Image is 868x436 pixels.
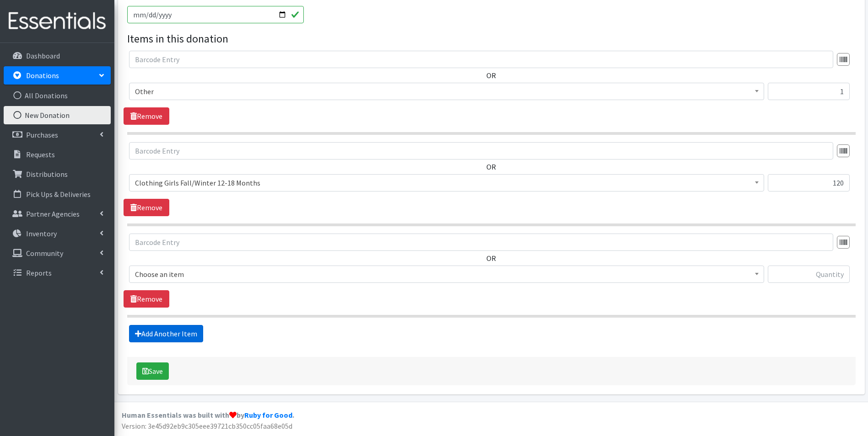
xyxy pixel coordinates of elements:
[26,268,52,277] p: Reports
[129,266,764,283] span: Choose an item
[124,290,169,308] a: Remove
[4,86,111,105] a: All Donations
[127,31,856,47] legend: Items in this donation
[4,6,111,37] img: HumanEssentials
[4,66,111,85] a: Donations
[4,106,111,124] a: New Donation
[136,362,169,380] button: Save
[768,266,850,283] input: Quantity
[26,190,91,199] p: Pick Ups & Deliveries
[135,85,758,98] span: Other
[4,264,111,282] a: Reports
[129,51,833,68] input: Barcode Entry
[4,47,111,65] a: Dashboard
[122,421,292,431] span: Version: 3e45d92eb9c305eee39721cb350cc05faa68e05d
[26,71,59,80] p: Donations
[124,199,169,216] a: Remove
[124,107,169,125] a: Remove
[26,209,80,218] p: Partner Agencies
[135,268,758,281] span: Choose an item
[4,165,111,183] a: Distributions
[4,224,111,243] a: Inventory
[4,244,111,262] a: Community
[135,176,758,189] span: Clothing Girls Fall/Winter 12-18 Months
[26,249,63,258] p: Community
[4,205,111,223] a: Partner Agencies
[122,410,294,420] strong: Human Essentials was built with by .
[4,185,111,203] a: Pick Ups & Deliveries
[244,410,292,420] a: Ruby for Good
[26,51,60,60] p: Dashboard
[26,170,68,179] p: Distributions
[26,130,58,139] p: Purchases
[486,161,496,172] label: OR
[129,234,833,251] input: Barcode Entry
[129,174,764,191] span: Clothing Girls Fall/Winter 12-18 Months
[4,126,111,144] a: Purchases
[26,150,55,159] p: Requests
[768,174,850,191] input: Quantity
[129,325,203,342] a: Add Another Item
[26,229,57,238] p: Inventory
[129,142,833,160] input: Barcode Entry
[486,253,496,264] label: OR
[129,83,764,100] span: Other
[768,83,850,100] input: Quantity
[486,70,496,81] label: OR
[4,145,111,164] a: Requests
